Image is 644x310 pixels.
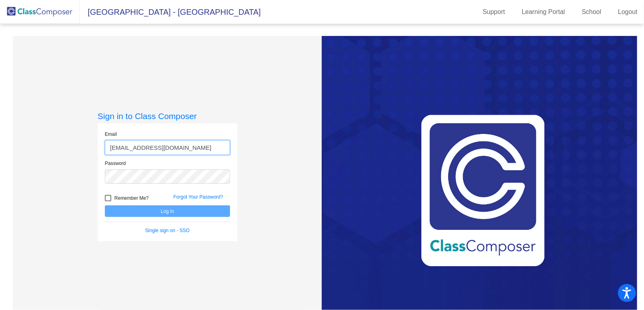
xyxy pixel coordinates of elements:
[105,131,117,138] label: Email
[477,6,512,18] a: Support
[80,6,261,18] span: [GEOGRAPHIC_DATA] - [GEOGRAPHIC_DATA]
[98,111,237,121] h3: Sign in to Class Composer
[575,6,608,18] a: School
[173,194,223,200] a: Forgot Your Password?
[612,6,644,18] a: Logout
[516,6,572,18] a: Learning Portal
[105,205,230,217] button: Log In
[105,160,126,167] label: Password
[145,228,189,233] a: Single sign on - SSO
[114,193,149,203] span: Remember Me?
